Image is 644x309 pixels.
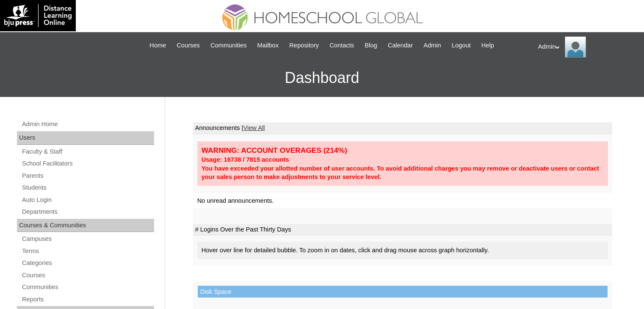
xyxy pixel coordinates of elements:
[17,131,154,145] div: Users
[4,59,640,97] h3: Dashboard
[17,219,154,232] div: Courses & Communities
[202,156,289,163] strong: Usage: 16738 / 7815 accounts
[477,41,498,50] a: Help
[21,246,154,257] a: Terms
[21,158,154,169] a: School Facilitators
[538,36,636,58] div: Admin
[21,282,154,292] a: Communities
[329,41,354,50] span: Contacts
[257,41,279,50] span: Mailbox
[21,270,154,281] a: Courses
[21,146,154,157] a: Faculty & Staff
[198,286,608,298] td: Disk Space
[21,294,154,305] a: Reports
[253,41,283,50] a: Mailbox
[193,224,612,236] td: # Logins Over the Past Thirty Days
[565,36,586,58] img: Admin Homeschool Global
[206,41,251,50] a: Communities
[481,41,494,50] span: Help
[360,41,381,50] a: Blog
[21,119,154,130] a: Admin Home
[423,41,441,50] span: Admin
[21,207,154,217] a: Departments
[149,41,166,50] span: Home
[21,258,154,268] a: Categories
[325,41,358,50] a: Contacts
[285,41,323,50] a: Repository
[21,182,154,193] a: Students
[21,195,154,205] a: Auto Login
[419,41,445,50] a: Admin
[452,41,471,50] span: Logout
[193,193,612,209] td: No unread announcements.
[145,41,170,50] a: Home
[193,122,612,134] td: Announcements |
[448,41,475,50] a: Logout
[388,41,413,50] span: Calendar
[210,41,247,50] span: Communities
[243,124,265,131] a: View All
[289,41,319,50] span: Repository
[384,41,417,50] a: Calendar
[197,242,608,259] div: Hover over line for detailed bubble. To zoom in on dates, click and drag mouse across graph horiz...
[365,41,377,50] span: Blog
[172,41,204,50] a: Courses
[202,164,604,182] div: You have exceeded your allotted number of user accounts. To avoid additional charges you may remo...
[4,4,72,27] img: logo-white.png
[202,146,604,155] div: WARNING: ACCOUNT OVERAGES (214%)
[21,234,154,244] a: Campuses
[177,41,200,50] span: Courses
[21,171,154,181] a: Parents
